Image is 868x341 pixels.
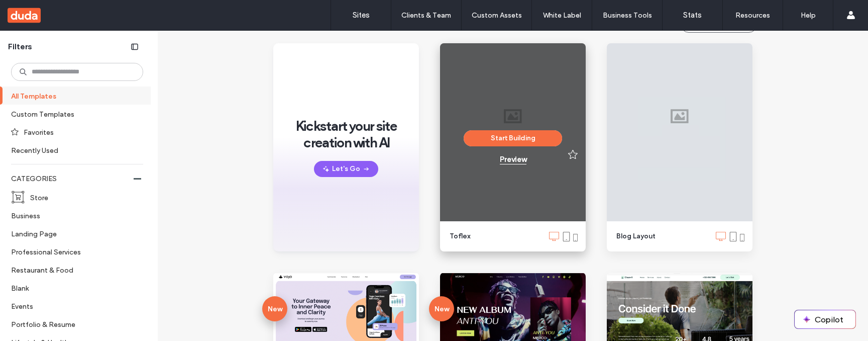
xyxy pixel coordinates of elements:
label: Sites [353,11,370,20]
label: Recently Used [11,141,135,159]
label: Portfolio & Resume [11,315,135,333]
label: Help [801,11,816,20]
label: Business [11,207,135,224]
label: Favorites [24,123,135,141]
label: Stats [683,11,702,20]
label: Clients & Team [401,11,451,20]
label: White Label [543,11,581,20]
span: New [268,305,282,313]
label: Business Tools [603,11,652,20]
label: Restaurant & Food [11,261,135,279]
label: Professional Services [11,243,135,261]
span: Filters [8,41,32,52]
img: i_cart_boxed [11,190,25,204]
label: Custom Templates [11,105,135,123]
label: Resources [735,11,770,20]
span: Kickstart your site creation with AI [288,118,404,151]
label: Custom Assets [472,11,522,20]
label: CATEGORIES [11,169,134,188]
label: All Templates [11,87,134,105]
label: Landing Page [11,225,135,242]
button: Start Building [464,130,562,146]
label: Store [30,189,135,206]
div: Preview [500,155,526,164]
button: Copilot [795,310,855,328]
span: New [435,305,449,313]
label: Events [11,297,135,315]
button: Let's Go [314,161,378,177]
label: Blank [11,279,135,297]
